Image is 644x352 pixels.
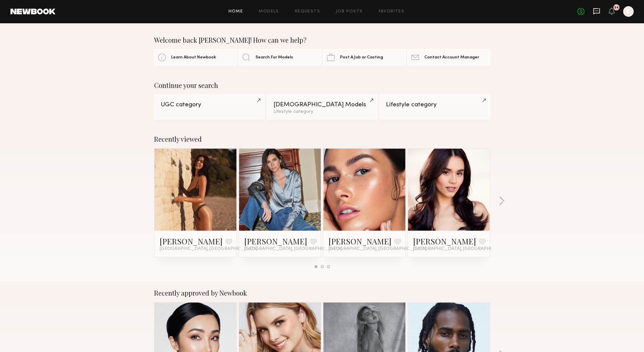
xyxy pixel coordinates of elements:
span: [GEOGRAPHIC_DATA], [GEOGRAPHIC_DATA] [413,246,511,252]
a: Job Posts [336,10,363,14]
span: Search For Models [255,55,293,60]
a: Lifestyle category [379,94,490,119]
a: [DEMOGRAPHIC_DATA] ModelsLifestyle category [267,94,377,119]
a: Home [229,10,243,14]
div: Recently viewed [154,135,490,143]
span: [GEOGRAPHIC_DATA], [GEOGRAPHIC_DATA] [160,246,257,252]
div: 34 [614,6,619,10]
span: Learn About Newbook [171,55,216,60]
span: [GEOGRAPHIC_DATA], [GEOGRAPHIC_DATA] [244,246,342,252]
div: Continue your search [154,81,490,89]
a: [PERSON_NAME] [160,236,223,246]
div: [DEMOGRAPHIC_DATA] Models [273,102,371,108]
span: [GEOGRAPHIC_DATA], [GEOGRAPHIC_DATA] [329,246,426,252]
div: Lifestyle category [273,110,371,114]
a: Contact Account Manager [407,49,490,66]
div: Lifestyle category [386,102,483,108]
a: Models [259,10,279,14]
a: Favorites [378,10,404,14]
span: Post A Job or Casting [340,55,383,60]
a: K [623,6,634,17]
span: Contact Account Manager [424,55,479,60]
a: [PERSON_NAME] [244,236,307,246]
div: Recently approved by Newbook [154,289,490,297]
a: Learn About Newbook [154,49,237,66]
a: [PERSON_NAME] [329,236,392,246]
a: Post A Job or Casting [323,49,406,66]
a: Search For Models [238,49,321,66]
a: UGC category [154,94,265,119]
a: [PERSON_NAME] [413,236,476,246]
a: Requests [295,10,320,14]
div: Welcome back [PERSON_NAME]! How can we help? [154,36,490,44]
div: UGC category [161,102,258,108]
